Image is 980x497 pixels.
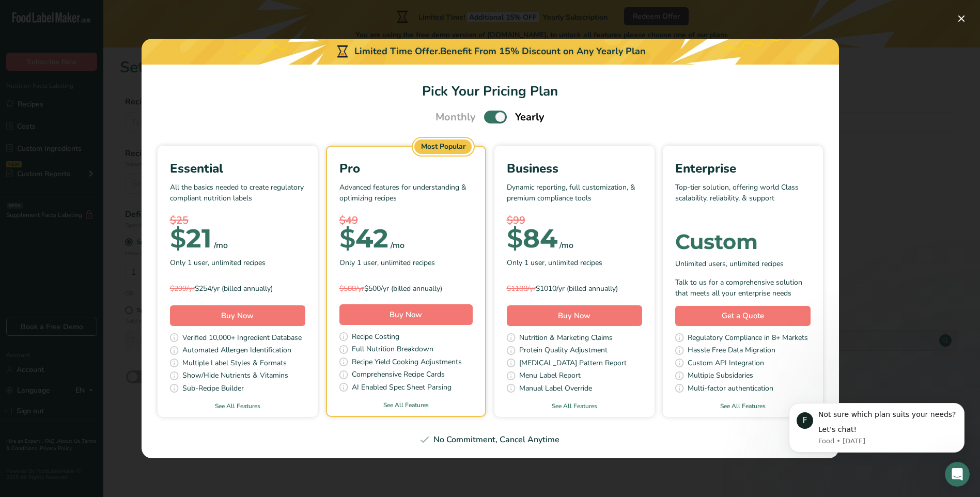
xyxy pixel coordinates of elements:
p: Advanced features for understanding & optimizing recipes [339,182,473,213]
span: Custom API Integration [688,358,764,370]
span: Buy Now [558,310,590,321]
h1: Pick Your Pricing Plan [154,81,827,101]
button: Buy Now [507,305,642,326]
span: Only 1 user, unlimited recipes [170,257,266,268]
div: Pro [339,159,473,178]
a: See All Features [327,400,485,410]
button: Buy Now [339,304,473,325]
span: $588/yr [339,284,364,293]
a: Get a Quote [675,306,811,326]
a: See All Features [158,401,318,411]
div: $1010/yr (billed annually) [507,283,642,294]
div: $500/yr (billed annually) [339,283,473,294]
span: Hassle Free Data Migration [688,345,775,358]
div: Benefit From 15% Discount on Any Yearly Plan [440,44,646,58]
span: Automated Allergen Identification [182,345,291,358]
span: Sub-Recipe Builder [182,383,244,396]
div: No Commitment, Cancel Anytime [154,433,827,446]
p: Dynamic reporting, full customization, & premium compliance tools [507,182,642,213]
span: Get a Quote [722,310,764,322]
span: Recipe Costing [352,331,399,344]
span: Regulatory Compliance in 8+ Markets [688,332,808,345]
span: Protein Quality Adjustment [519,345,608,358]
button: Buy Now [170,305,305,326]
div: $25 [170,213,305,228]
span: $ [339,223,355,254]
span: Monthly [435,110,476,125]
span: Buy Now [221,310,254,321]
a: See All Features [494,401,655,411]
div: 84 [507,228,557,249]
span: Buy Now [390,309,422,320]
span: Unlimited users, unlimited recipes [675,258,784,269]
span: Only 1 user, unlimited recipes [339,257,435,268]
span: $ [507,223,523,254]
div: Most Popular [414,139,472,154]
span: Multi-factor authentication [688,383,773,396]
div: Custom [675,231,811,252]
span: [MEDICAL_DATA] Pattern Report [519,358,627,370]
div: /mo [559,239,573,252]
span: Menu Label Report [519,370,581,383]
div: 21 [170,228,212,249]
span: Only 1 user, unlimited recipes [507,257,602,268]
div: /mo [391,239,405,252]
span: Full Nutrition Breakdown [352,344,433,356]
span: Multiple Subsidaries [688,370,753,383]
span: AI Enabled Spec Sheet Parsing [352,382,452,395]
span: $299/yr [170,284,195,293]
span: Yearly [515,110,545,125]
div: /mo [214,239,228,252]
div: $254/yr (billed annually) [170,283,305,294]
div: Business [507,159,642,178]
div: 42 [339,228,388,249]
p: All the basics needed to create regulatory compliant nutrition labels [170,182,305,213]
div: $99 [507,213,642,228]
span: $ [170,223,186,254]
span: Multiple Label Styles & Formats [182,358,287,370]
div: Enterprise [675,159,811,178]
span: Recipe Yield Cooking Adjustments [352,356,462,369]
span: Manual Label Override [519,383,592,396]
span: $1188/yr [507,284,536,293]
iframe: Intercom live chat [945,462,970,487]
iframe: Intercom notifications message [773,387,980,469]
span: Verified 10,000+ Ingredient Database [182,332,302,345]
span: Comprehensive Recipe Cards [352,369,445,382]
div: Essential [170,159,305,178]
p: Top-tier solution, offering world Class scalability, reliability, & support [675,182,811,213]
div: $49 [339,213,473,228]
div: Talk to us for a comprehensive solution that meets all your enterprise needs [675,277,811,299]
span: Show/Hide Nutrients & Vitamins [182,370,288,383]
span: Nutrition & Marketing Claims [519,332,613,345]
div: Limited Time Offer. [142,39,839,65]
a: See All Features [663,401,823,411]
